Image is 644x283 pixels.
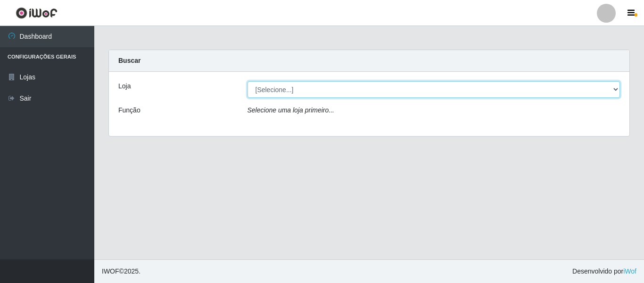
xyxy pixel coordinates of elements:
[248,106,334,114] i: Selecione uma loja primeiro...
[118,105,140,115] label: Função
[102,267,119,275] span: IWOF
[118,81,131,91] label: Loja
[118,57,140,64] strong: Buscar
[16,7,58,19] img: CoreUI Logo
[623,267,636,275] a: iWof
[572,266,636,276] span: Desenvolvido por
[102,266,140,276] span: © 2025 .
